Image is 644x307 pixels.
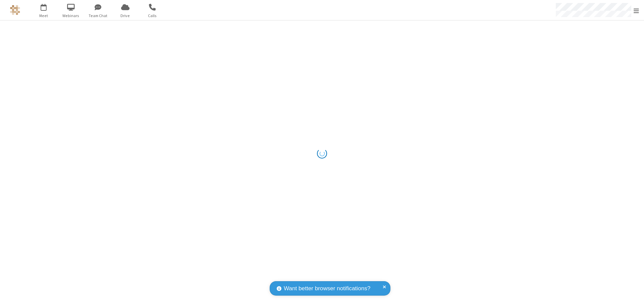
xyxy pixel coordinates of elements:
[58,13,84,19] span: Webinars
[31,13,56,19] span: Meet
[113,13,138,19] span: Drive
[284,284,370,293] span: Want better browser notifications?
[10,5,20,15] img: QA Selenium DO NOT DELETE OR CHANGE
[140,13,165,19] span: Calls
[86,13,111,19] span: Team Chat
